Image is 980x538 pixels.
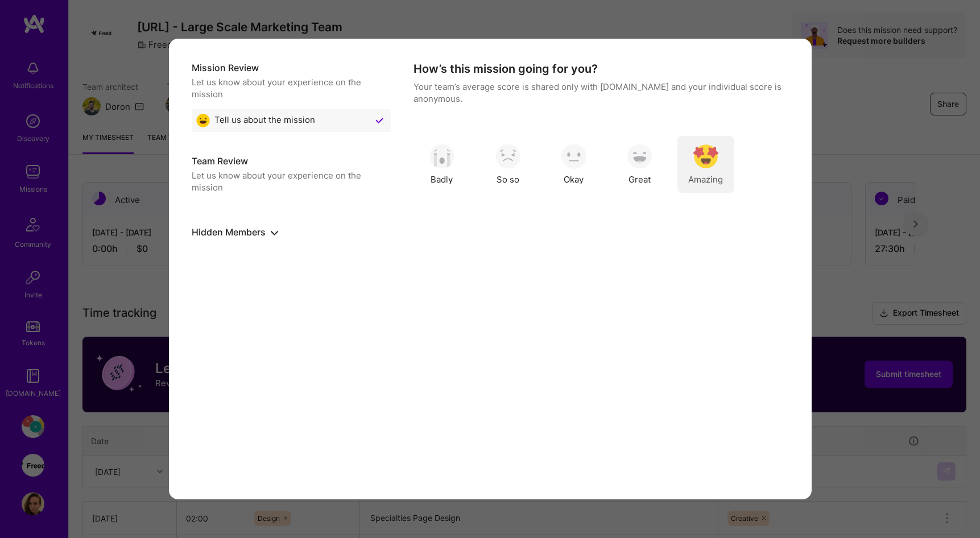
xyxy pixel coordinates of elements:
[413,81,789,105] p: Your team’s average score is shared only with [DOMAIN_NAME] and your individual score is anonymous.
[192,61,391,74] h5: Mission Review
[561,144,586,169] img: soso
[196,114,210,127] img: Great emoji
[627,144,652,169] img: soso
[268,225,282,239] button: show or hide hidden members
[688,173,723,185] span: Amazing
[192,155,391,167] h5: Team Review
[192,225,391,239] h5: Hidden Members
[271,229,278,237] i: icon ArrowDownBlack
[192,169,391,193] div: Let us know about your experience on the mission
[431,173,453,185] span: Badly
[192,76,391,100] div: Let us know about your experience on the mission
[429,144,454,169] img: soso
[564,173,584,185] span: Okay
[693,144,718,169] img: soso
[497,173,519,185] span: So so
[495,144,520,169] img: soso
[373,114,386,127] img: Checkmark
[214,114,315,127] span: Tell us about the mission
[628,173,651,185] span: Great
[169,39,812,499] div: modal
[413,61,598,76] h4: How’s this mission going for you?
